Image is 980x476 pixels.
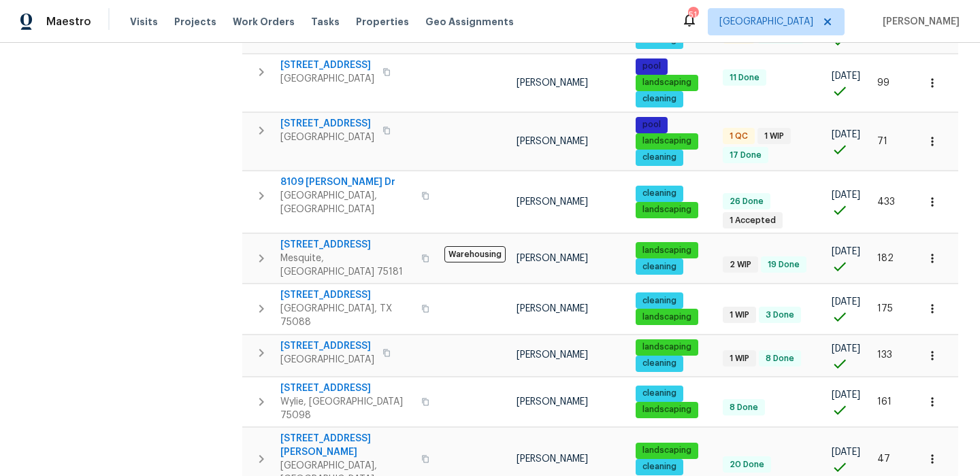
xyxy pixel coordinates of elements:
[637,261,682,273] span: cleaning
[637,188,682,199] span: cleaning
[637,295,682,307] span: cleaning
[724,131,753,142] span: 1 QC
[517,78,588,88] span: [PERSON_NAME]
[724,150,767,161] span: 17 Done
[832,447,860,457] span: [DATE]
[724,72,765,84] span: 11 Done
[877,454,890,464] span: 47
[280,353,374,367] span: [GEOGRAPHIC_DATA]
[233,15,295,29] span: Work Orders
[877,304,893,313] span: 175
[832,71,860,81] span: [DATE]
[425,15,514,29] span: Geo Assignments
[760,353,800,364] span: 8 Done
[877,197,895,207] span: 433
[637,311,697,323] span: landscaping
[637,461,682,473] span: cleaning
[130,15,158,29] span: Visits
[832,344,860,354] span: [DATE]
[280,175,413,189] span: 8109 [PERSON_NAME] Dr
[280,339,374,353] span: [STREET_ADDRESS]
[724,402,764,413] span: 8 Done
[637,119,666,131] span: pool
[832,297,860,307] span: [DATE]
[517,350,588,360] span: [PERSON_NAME]
[517,254,588,263] span: [PERSON_NAME]
[719,15,813,29] span: [GEOGRAPHIC_DATA]
[637,93,682,105] span: cleaning
[280,432,413,459] span: [STREET_ADDRESS][PERSON_NAME]
[832,247,860,256] span: [DATE]
[280,189,413,216] span: [GEOGRAPHIC_DATA], [GEOGRAPHIC_DATA]
[517,454,588,464] span: [PERSON_NAME]
[637,152,682,163] span: cleaning
[637,404,697,415] span: landscaping
[877,78,889,88] span: 99
[832,190,860,200] span: [DATE]
[280,131,374,144] span: [GEOGRAPHIC_DATA]
[280,252,413,279] span: Mesquite, [GEOGRAPHIC_DATA] 75181
[724,215,781,226] span: 1 Accepted
[280,72,374,86] span: [GEOGRAPHIC_DATA]
[877,15,960,29] span: [PERSON_NAME]
[637,61,666,72] span: pool
[517,304,588,313] span: [PERSON_NAME]
[280,381,413,395] span: [STREET_ADDRESS]
[280,395,413,422] span: Wylie, [GEOGRAPHIC_DATA] 75098
[444,246,506,262] span: Warehousing
[280,302,413,329] span: [GEOGRAPHIC_DATA], TX 75088
[724,259,757,271] span: 2 WIP
[46,15,91,29] span: Maestro
[877,137,887,146] span: 71
[724,196,769,207] span: 26 Done
[832,390,860,400] span: [DATE]
[762,259,805,271] span: 19 Done
[637,135,697,147] span: landscaping
[311,17,340,27] span: Tasks
[832,130,860,139] span: [DATE]
[356,15,409,29] span: Properties
[877,254,894,263] span: 182
[760,309,800,321] span: 3 Done
[724,309,755,321] span: 1 WIP
[637,445,697,456] span: landscaping
[637,204,697,216] span: landscaping
[688,8,698,22] div: 51
[517,137,588,146] span: [PERSON_NAME]
[637,245,697,256] span: landscaping
[724,353,755,364] span: 1 WIP
[637,341,697,353] span: landscaping
[759,131,789,142] span: 1 WIP
[517,397,588,407] span: [PERSON_NAME]
[637,77,697,88] span: landscaping
[724,459,770,471] span: 20 Done
[280,117,374,131] span: [STREET_ADDRESS]
[877,350,892,360] span: 133
[637,388,682,399] span: cleaning
[280,288,413,302] span: [STREET_ADDRESS]
[877,397,892,407] span: 161
[637,358,682,369] span: cleaning
[280,238,413,252] span: [STREET_ADDRESS]
[517,197,588,207] span: [PERSON_NAME]
[280,58,374,72] span: [STREET_ADDRESS]
[174,15,216,29] span: Projects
